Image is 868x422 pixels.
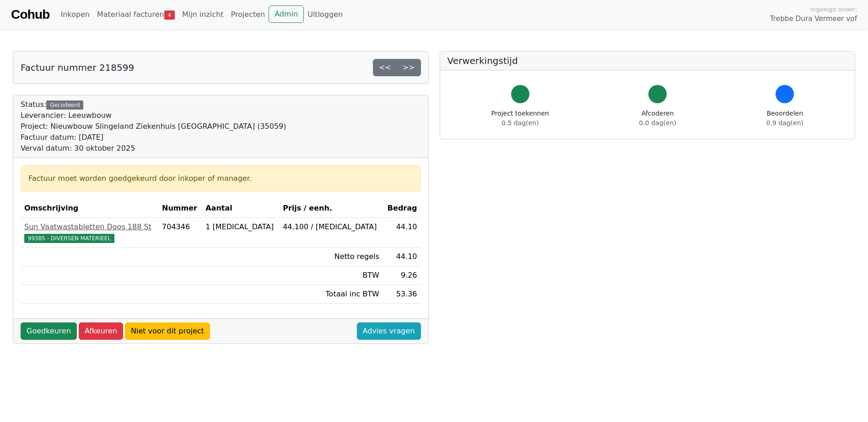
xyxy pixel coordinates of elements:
a: Sun Vaatwastabletten Doos 188 St99385 - DIVERSEN MATERIEEL [24,222,155,243]
span: 0.5 dag(en) [501,119,539,127]
a: Mijn inzicht [178,5,227,24]
a: Goedkeuren [21,322,77,340]
a: >> [397,59,421,76]
td: 53.36 [383,285,421,304]
span: 4 [164,11,175,20]
span: 0.0 dag(en) [639,119,676,127]
span: Trebbe Dura Vermeer vof [770,14,857,24]
div: Project: Nieuwbouw Slingeland Ziekenhuis [GEOGRAPHIC_DATA] (35059) [21,121,286,132]
th: Bedrag [383,199,421,218]
a: Uitloggen [304,5,346,24]
a: Cohub [11,4,49,26]
th: Omschrijving [21,199,158,218]
div: Beoordelen [766,109,803,128]
span: 99385 - DIVERSEN MATERIEEL [24,234,114,243]
div: Status: [21,99,286,154]
div: 44.100 / [MEDICAL_DATA] [283,222,379,232]
div: Leverancier: Leeuwbouw [21,110,286,121]
span: Ingelogd onder: [810,5,857,14]
td: Totaal inc BTW [279,285,383,304]
th: Nummer [158,199,202,218]
div: Factuur datum: [DATE] [21,132,286,143]
div: 1 [MEDICAL_DATA] [205,222,275,232]
a: Advies vragen [357,322,421,340]
span: 0.9 dag(en) [766,119,803,127]
div: Verval datum: 30 oktober 2025 [21,143,286,154]
div: Afcoderen [639,109,676,128]
td: 9.26 [383,266,421,285]
a: Niet voor dit project [125,322,210,340]
a: << [373,59,397,76]
a: Admin [269,5,304,23]
div: Project toekennen [491,109,549,128]
th: Prijs / eenh. [279,199,383,218]
a: Inkopen [57,5,93,24]
td: Netto regels [279,248,383,266]
div: Sun Vaatwastabletten Doos 188 St [24,222,155,232]
td: 704346 [158,218,202,248]
th: Aantal [202,199,279,218]
h5: Verwerkingstijd [447,55,848,66]
a: Afkeuren [79,322,123,340]
div: Gecodeerd [46,100,83,110]
td: BTW [279,266,383,285]
a: Projecten [227,5,269,24]
a: Materiaal facturen4 [93,5,178,24]
td: 44.10 [383,248,421,266]
div: Factuur moet worden goedgekeurd door inkoper of manager. [28,173,413,184]
h5: Factuur nummer 218599 [21,62,134,73]
td: 44.10 [383,218,421,248]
